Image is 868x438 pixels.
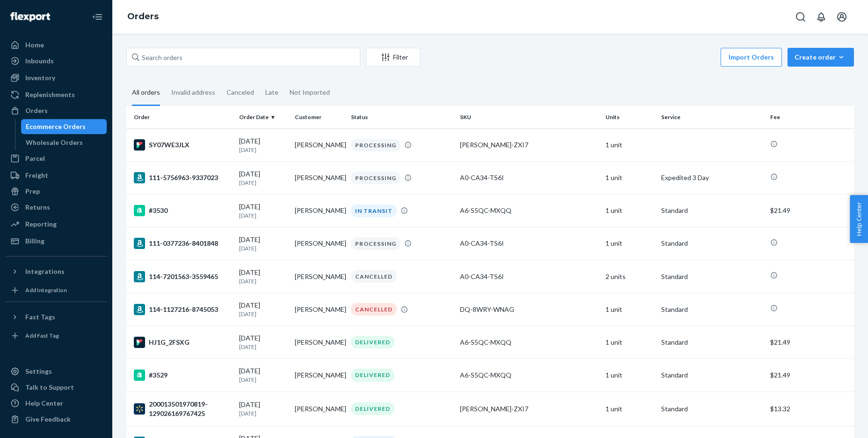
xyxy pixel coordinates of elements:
td: 1 unit [602,194,657,227]
p: Standard [661,338,763,347]
th: Units [602,106,657,128]
div: [DATE] [239,169,287,187]
div: CANCELLED [351,303,397,316]
td: 1 unit [602,227,657,260]
td: 1 unit [602,359,657,392]
a: Orders [127,11,159,22]
div: [DATE] [239,202,287,219]
p: [DATE] [239,409,287,417]
div: Canceled [226,80,254,105]
button: Open notifications [812,8,831,26]
td: $21.49 [766,326,854,359]
div: Parcel [25,154,45,163]
div: Billing [25,236,44,246]
div: [DATE] [239,136,287,154]
th: Order [126,106,235,128]
div: Give Feedback [25,415,71,424]
a: Prep [6,184,107,199]
td: [PERSON_NAME] [291,128,347,161]
div: Freight [25,171,48,180]
div: Returns [25,203,50,212]
div: 111-5756963-9337023 [134,172,232,183]
div: DELIVERED [351,336,394,348]
div: #3530 [134,205,232,216]
button: Filter [366,48,420,67]
div: 114-7201563-3559465 [134,271,232,282]
a: Freight [6,168,107,183]
td: 1 unit [602,326,657,359]
p: [DATE] [239,376,287,384]
div: DELIVERED [351,402,394,415]
a: Billing [6,234,107,249]
p: Expedited 3 Day [661,173,763,182]
p: [DATE] [239,179,287,187]
div: Invalid address [171,80,215,105]
p: [DATE] [239,244,287,252]
td: [PERSON_NAME] [291,359,347,392]
a: Add Integration [6,283,107,298]
p: Standard [661,239,763,248]
th: Fee [766,106,854,128]
div: HJ1G_2FSXG [134,337,232,348]
p: [DATE] [239,343,287,351]
p: [DATE] [239,146,287,154]
p: Standard [661,272,763,281]
p: Standard [661,305,763,314]
div: [DATE] [239,366,287,384]
div: Replenishments [25,90,75,99]
td: 1 unit [602,161,657,194]
input: Search orders [126,48,360,67]
div: Late [265,80,278,105]
td: [PERSON_NAME] [291,392,347,426]
td: [PERSON_NAME] [291,227,347,260]
div: All orders [132,80,160,106]
th: SKU [456,106,602,128]
a: Settings [6,364,107,379]
a: Orders [6,103,107,118]
button: Fast Tags [6,310,107,325]
td: 1 unit [602,392,657,426]
td: $21.49 [766,359,854,392]
a: Add Fast Tag [6,328,107,343]
p: [DATE] [239,211,287,219]
div: PROCESSING [351,237,401,250]
a: Wholesale Orders [21,135,107,150]
div: Wholesale Orders [26,138,83,147]
div: IN TRANSIT [351,204,397,217]
td: [PERSON_NAME] [291,161,347,194]
div: Add Integration [25,286,67,294]
div: A6-S5QC-MXQQ [460,370,598,380]
div: [DATE] [239,333,287,351]
td: 2 units [602,260,657,293]
a: Inventory [6,70,107,85]
div: Add Fast Tag [25,332,59,340]
a: Returns [6,200,107,215]
td: $21.49 [766,194,854,227]
p: [DATE] [239,277,287,285]
button: Open Search Box [791,8,810,26]
div: PROCESSING [351,172,401,184]
p: Standard [661,370,763,380]
div: Customer [295,113,343,121]
div: A0-CA34-TS6I [460,173,598,182]
td: [PERSON_NAME] [291,293,347,326]
div: Inbounds [25,56,54,66]
div: #3529 [134,370,232,381]
a: Reporting [6,217,107,232]
div: A0-CA34-TS6I [460,239,598,248]
th: Order Date [235,106,291,128]
td: 1 unit [602,293,657,326]
button: Help Center [850,195,868,243]
div: 114-1127216-8745053 [134,304,232,315]
td: 1 unit [602,128,657,161]
div: Not Imported [290,80,330,105]
div: Filter [366,53,420,62]
button: Import Orders [721,48,782,67]
td: [PERSON_NAME] [291,326,347,359]
div: 200013501970819-129026169767425 [134,400,232,418]
div: Settings [25,367,52,376]
a: Replenishments [6,87,107,102]
a: Talk to Support [6,380,107,395]
td: [PERSON_NAME] [291,260,347,293]
ol: breadcrumbs [120,3,166,30]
